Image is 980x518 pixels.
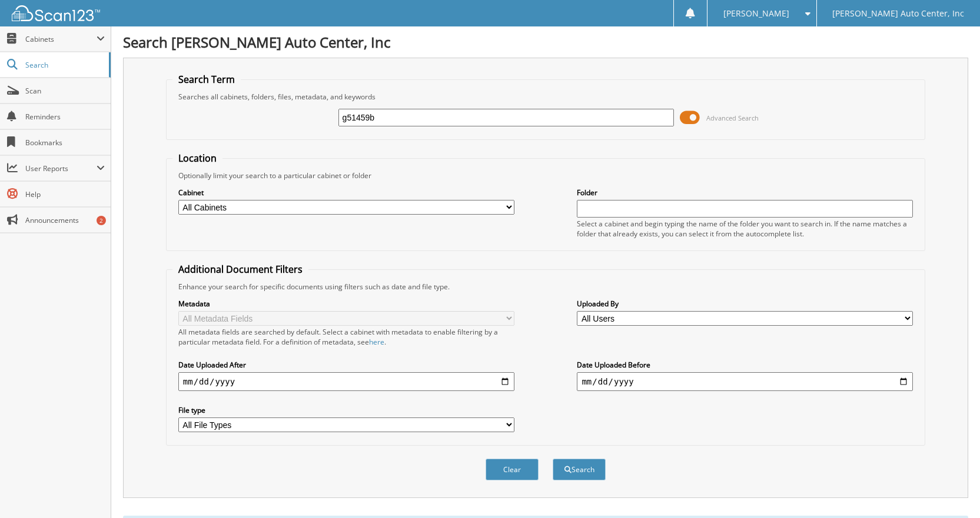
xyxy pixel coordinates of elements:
span: [PERSON_NAME] Auto Center, Inc [832,10,964,17]
span: [PERSON_NAME] [723,10,789,17]
button: Clear [486,459,539,480]
label: Uploaded By [577,299,913,309]
div: Enhance your search for specific documents using filters such as date and file type. [172,282,919,292]
label: Date Uploaded Before [577,360,913,370]
span: User Reports [25,163,97,173]
span: Advanced Search [706,113,759,122]
label: Metadata [178,299,514,309]
label: File type [178,405,514,415]
label: Folder [577,188,913,198]
span: Search [25,60,103,70]
span: Help [25,189,105,199]
a: here [369,337,384,347]
legend: Additional Document Filters [172,263,308,276]
div: All metadata fields are searched by default. Select a cabinet with metadata to enable filtering b... [178,327,514,347]
span: Announcements [25,215,105,225]
div: Searches all cabinets, folders, files, metadata, and keywords [172,92,919,102]
img: scan123-logo-white.svg [12,5,100,21]
input: end [577,372,913,391]
div: 2 [97,216,106,225]
div: Optionally limit your search to a particular cabinet or folder [172,171,919,181]
label: Cabinet [178,188,514,198]
input: start [178,372,514,391]
label: Date Uploaded After [178,360,514,370]
span: Scan [25,86,105,96]
button: Search [553,459,606,480]
h1: Search [PERSON_NAME] Auto Center, Inc [123,32,968,52]
div: Select a cabinet and begin typing the name of the folder you want to search in. If the name match... [577,219,913,239]
legend: Search Term [172,73,241,86]
span: Cabinets [25,34,97,44]
span: Bookmarks [25,138,105,148]
legend: Location [172,152,222,165]
span: Reminders [25,112,105,122]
